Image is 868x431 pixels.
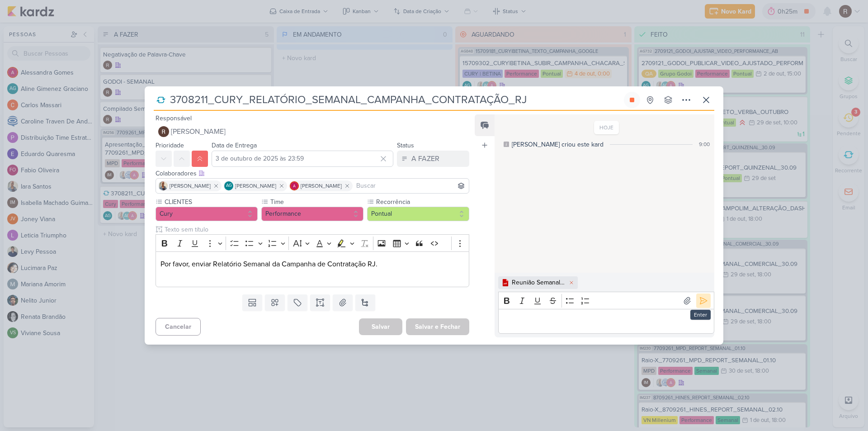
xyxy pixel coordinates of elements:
[163,225,469,234] input: Texto sem título
[156,114,192,122] label: Responsável
[156,318,201,336] button: Cancelar
[397,151,469,167] button: A FAZER
[171,126,226,137] span: [PERSON_NAME]
[261,207,363,221] button: Performance
[226,184,232,188] p: AG
[156,123,469,140] button: [PERSON_NAME]
[156,251,469,287] div: Editor editing area: main
[164,197,258,207] label: CLIENTES
[156,169,469,178] div: Colaboradores
[628,96,636,104] div: Parar relógio
[512,278,566,287] div: Reunião Semanal (26 - [DATE]) CURY.pdf
[158,126,169,137] img: Rafael Dornelles
[690,310,711,320] div: Enter
[411,153,439,164] div: A FAZER
[156,142,184,149] label: Prioridade
[170,182,211,190] span: [PERSON_NAME]
[159,181,168,190] img: Iara Santos
[498,292,714,309] div: Editor toolbar
[224,181,233,190] div: Aline Gimenez Graciano
[367,207,469,221] button: Pontual
[235,182,276,190] span: [PERSON_NAME]
[290,181,299,190] img: Alessandra Gomes
[212,142,257,149] label: Data de Entrega
[498,309,714,334] div: Editor editing area: main
[156,234,469,252] div: Editor toolbar
[167,92,622,108] input: Kard Sem Título
[160,259,464,280] p: Por favor, enviar Relatório Semanal da Campanha de Contratação RJ.
[156,207,258,221] button: Cury
[212,151,393,167] input: Select a date
[269,197,363,207] label: Time
[512,140,604,149] div: [PERSON_NAME] criou este kard
[375,197,469,207] label: Recorrência
[301,182,342,190] span: [PERSON_NAME]
[354,180,467,191] input: Buscar
[397,142,414,149] label: Status
[699,140,710,148] div: 9:00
